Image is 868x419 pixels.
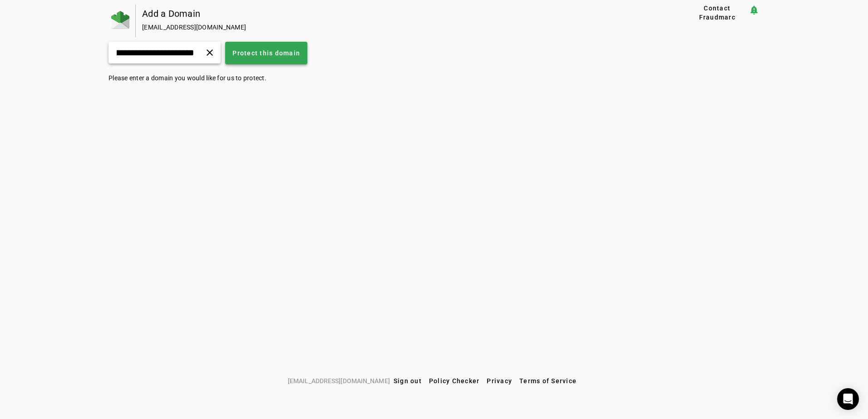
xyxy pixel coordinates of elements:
[108,5,759,37] app-page-header: Add a Domain
[837,388,859,410] div: Open Intercom Messenger
[108,73,759,83] p: Please enter a domain you would like for us to protect.
[429,377,480,385] span: Policy Checker
[749,5,759,15] mat-icon: notification_important
[686,5,749,21] button: Contact Fraudmarc
[142,23,657,32] div: [EMAIL_ADDRESS][DOMAIN_NAME]
[394,377,422,385] span: Sign out
[516,373,580,389] button: Terms of Service
[390,373,425,389] button: Sign out
[288,376,390,386] span: [EMAIL_ADDRESS][DOMAIN_NAME]
[225,42,307,64] button: Protect this domain
[690,4,745,22] span: Contact Fraudmarc
[487,377,512,385] span: Privacy
[111,11,129,29] img: Fraudmarc Logo
[483,373,516,389] button: Privacy
[425,373,483,389] button: Policy Checker
[142,9,657,18] div: Add a Domain
[519,377,577,385] span: Terms of Service
[232,49,300,58] span: Protect this domain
